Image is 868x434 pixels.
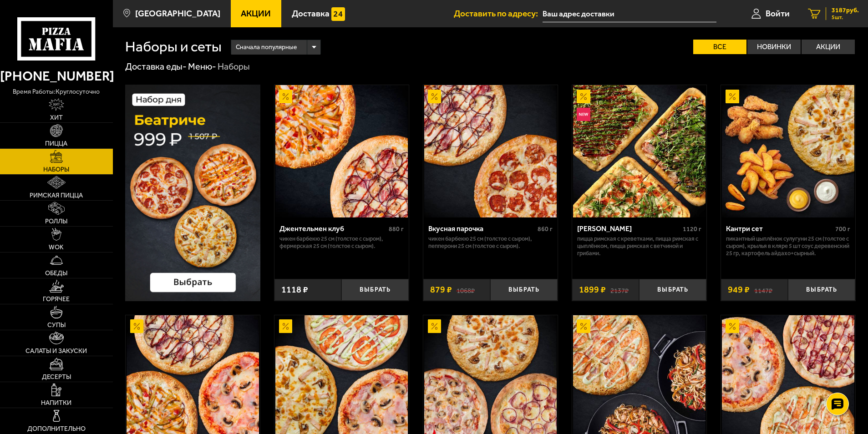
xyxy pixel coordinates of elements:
[279,90,293,103] img: Акционный
[572,85,706,217] a: АкционныйНовинкаМама Миа
[726,319,739,333] img: Акционный
[577,90,590,103] img: Акционный
[389,225,404,233] span: 880 г
[50,115,63,121] span: Хит
[341,279,409,301] button: Выбрать
[42,374,71,380] span: Десерты
[135,9,220,18] span: [GEOGRAPHIC_DATA]
[693,40,746,54] label: Все
[722,85,854,217] img: Кантри сет
[747,40,801,54] label: Новинки
[292,9,330,18] span: Доставка
[45,218,67,225] span: Роллы
[45,141,67,147] span: Пицца
[430,285,452,294] span: 879 ₽
[279,319,293,333] img: Акционный
[454,9,543,18] span: Доставить по адресу:
[726,224,833,233] div: Кантри сет
[683,225,701,233] span: 1120 г
[43,167,69,173] span: Наборы
[754,285,772,294] s: 1147 ₽
[579,285,606,294] span: 1899 ₽
[41,400,71,406] span: Напитки
[49,244,64,251] span: WOK
[832,15,859,20] span: 5 шт.
[577,235,701,257] p: Пицца Римская с креветками, Пицца Римская с цыплёнком, Пицца Римская с ветчиной и грибами.
[47,322,66,328] span: Супы
[788,279,855,301] button: Выбрать
[728,285,750,294] span: 949 ₽
[428,319,442,333] img: Акционный
[45,270,67,277] span: Обеды
[639,279,706,301] button: Выбрать
[573,85,706,217] img: Мама Миа
[423,85,558,217] a: АкционныйВкусная парочка
[726,235,850,257] p: Пикантный цыплёнок сулугуни 25 см (толстое с сыром), крылья в кляре 5 шт соус деревенский 25 гр, ...
[457,285,475,294] s: 1068 ₽
[538,225,553,233] span: 860 г
[424,85,557,217] img: Вкусная парочка
[25,348,87,354] span: Салаты и закуски
[766,9,790,18] span: Войти
[188,61,216,72] a: Меню-
[428,224,535,233] div: Вкусная парочка
[577,224,680,233] div: [PERSON_NAME]
[832,7,859,14] span: 3187 руб.
[577,319,590,333] img: Акционный
[279,235,404,250] p: Чикен Барбекю 25 см (толстое с сыром), Фермерская 25 см (толстое с сыром).
[610,285,629,294] s: 2137 ₽
[275,85,408,217] img: Джентельмен клуб
[428,235,553,250] p: Чикен Барбекю 25 см (толстое с сыром), Пепперони 25 см (толстое с сыром).
[543,5,716,22] input: Ваш адрес доставки
[577,108,590,121] img: Новинка
[125,40,222,54] h1: Наборы и сеты
[726,90,739,103] img: Акционный
[428,90,442,103] img: Акционный
[274,85,409,217] a: АкционныйДжентельмен клуб
[721,85,855,217] a: АкционныйКантри сет
[30,192,83,199] span: Римская пицца
[130,319,144,333] img: Акционный
[835,225,850,233] span: 700 г
[331,7,345,21] img: 15daf4d41897b9f0e9f617042186c801.svg
[490,279,558,301] button: Выбрать
[279,224,386,233] div: Джентельмен клуб
[236,39,297,56] span: Сначала популярные
[281,285,308,294] span: 1118 ₽
[27,426,86,432] span: Дополнительно
[125,61,187,72] a: Доставка еды-
[241,9,271,18] span: Акции
[218,61,250,73] div: Наборы
[43,296,70,303] span: Горячее
[802,40,855,54] label: Акции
